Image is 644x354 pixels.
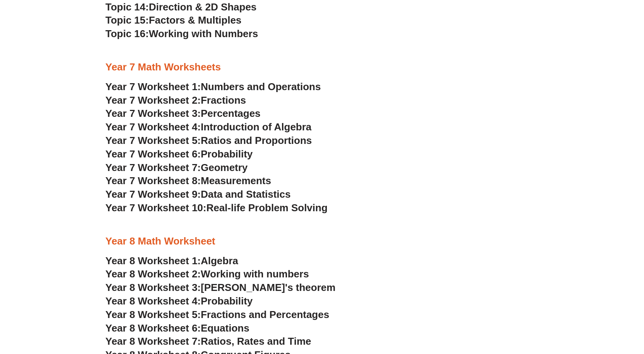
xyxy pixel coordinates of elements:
[106,28,258,39] a: Topic 16:Working with Numbers
[106,94,201,106] span: Year 7 Worksheet 2:
[106,188,291,200] a: Year 7 Worksheet 9:Data and Statistics
[106,268,309,280] a: Year 8 Worksheet 2:Working with numbers
[106,235,539,248] h3: Year 8 Math Worksheet
[201,121,311,133] span: Introduction of Algebra
[106,162,201,173] span: Year 7 Worksheet 7:
[201,309,329,320] span: Fractions and Percentages
[106,188,201,200] span: Year 7 Worksheet 9:
[106,108,261,119] a: Year 7 Worksheet 3:Percentages
[106,148,253,160] a: Year 7 Worksheet 6:Probability
[201,255,238,267] span: Algebra
[106,148,201,160] span: Year 7 Worksheet 6:
[515,267,644,354] iframe: Chat Widget
[149,14,242,26] span: Factors & Multiples
[201,94,246,106] span: Fractions
[106,121,201,133] span: Year 7 Worksheet 4:
[149,28,258,39] span: Working with Numbers
[106,14,149,26] span: Topic 15:
[106,268,201,280] span: Year 8 Worksheet 2:
[201,135,312,146] span: Ratios and Proportions
[106,255,238,267] a: Year 8 Worksheet 1:Algebra
[201,268,309,280] span: Working with numbers
[106,28,149,39] span: Topic 16:
[201,188,291,200] span: Data and Statistics
[106,295,253,307] a: Year 8 Worksheet 4:Probability
[106,309,330,320] a: Year 8 Worksheet 5:Fractions and Percentages
[106,175,201,186] span: Year 7 Worksheet 8:
[106,14,242,26] a: Topic 15:Factors & Multiples
[106,135,201,146] span: Year 7 Worksheet 5:
[106,121,312,133] a: Year 7 Worksheet 4:Introduction of Algebra
[201,162,248,173] span: Geometry
[106,335,311,347] a: Year 8 Worksheet 7:Ratios, Rates and Time
[106,135,312,146] a: Year 7 Worksheet 5:Ratios and Proportions
[149,1,257,13] span: Direction & 2D Shapes
[106,255,201,267] span: Year 8 Worksheet 1:
[201,282,335,293] span: [PERSON_NAME]'s theorem
[106,335,201,347] span: Year 8 Worksheet 7:
[201,335,311,347] span: Ratios, Rates and Time
[106,81,321,92] a: Year 7 Worksheet 1:Numbers and Operations
[201,175,271,186] span: Measurements
[106,175,271,186] a: Year 7 Worksheet 8:Measurements
[106,1,149,13] span: Topic 14:
[201,81,321,92] span: Numbers and Operations
[106,1,257,13] a: Topic 14:Direction & 2D Shapes
[106,94,246,106] a: Year 7 Worksheet 2:Fractions
[106,108,201,119] span: Year 7 Worksheet 3:
[106,322,201,334] span: Year 8 Worksheet 6:
[206,202,327,214] span: Real-life Problem Solving
[106,81,201,92] span: Year 7 Worksheet 1:
[106,309,201,320] span: Year 8 Worksheet 5:
[201,148,253,160] span: Probability
[201,322,249,334] span: Equations
[106,202,328,214] a: Year 7 Worksheet 10:Real-life Problem Solving
[106,61,539,74] h3: Year 7 Math Worksheets
[201,295,253,307] span: Probability
[201,108,261,119] span: Percentages
[106,295,201,307] span: Year 8 Worksheet 4:
[106,282,336,293] a: Year 8 Worksheet 3:[PERSON_NAME]'s theorem
[106,202,207,214] span: Year 7 Worksheet 10:
[106,322,249,334] a: Year 8 Worksheet 6:Equations
[106,162,248,173] a: Year 7 Worksheet 7:Geometry
[106,282,201,293] span: Year 8 Worksheet 3:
